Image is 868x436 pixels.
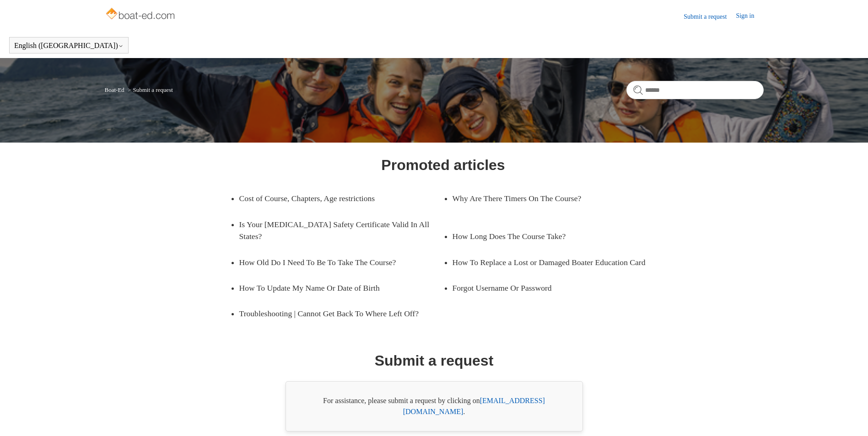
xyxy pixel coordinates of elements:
[837,405,861,429] div: Live chat
[105,86,126,93] li: Boat-Ed
[239,275,430,301] a: How To Update My Name Or Date of Birth
[239,186,430,211] a: Cost of Course, Chapters, Age restrictions
[286,381,583,431] div: For assistance, please submit a request by clicking on .
[105,5,178,24] img: Boat-Ed Help Center home page
[453,186,643,211] a: Why Are There Timers On The Course?
[105,86,124,93] a: Boat-Ed
[453,275,643,301] a: Forgot Username Or Password
[626,81,764,99] input: Search
[239,301,443,326] a: Troubleshooting | Cannot Get Back To Where Left Off?
[736,11,763,22] a: Sign in
[453,223,643,249] a: How Long Does The Course Take?
[684,12,736,21] a: Submit a request
[126,86,173,93] li: Submit a request
[453,250,657,275] a: How To Replace a Lost or Damaged Boater Education Card
[381,154,505,176] h1: Promoted articles
[375,350,494,372] h1: Submit a request
[14,42,124,50] button: English ([GEOGRAPHIC_DATA])
[239,250,430,275] a: How Old Do I Need To Be To Take The Course?
[239,212,443,250] a: Is Your [MEDICAL_DATA] Safety Certificate Valid In All States?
